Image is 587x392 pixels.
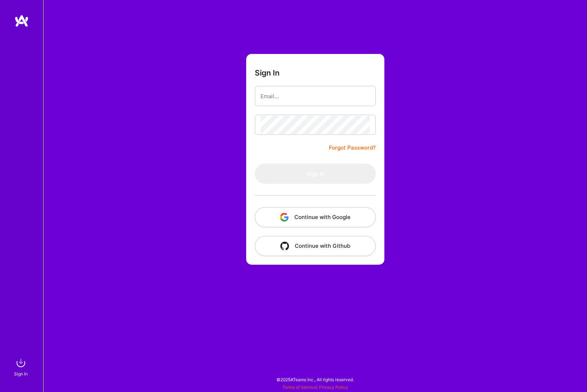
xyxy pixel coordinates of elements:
img: icon [280,213,289,222]
img: sign in [14,356,28,370]
img: logo [14,14,29,27]
div: Sign In [14,370,28,378]
button: Continue with Google [255,207,376,227]
div: © 2025 ATeams Inc., All rights reserved. [43,370,587,388]
a: Terms of Service [283,384,316,390]
a: Privacy Policy [319,384,348,390]
h3: Sign In [255,68,280,77]
img: icon [280,242,289,250]
a: sign inSign In [15,356,28,378]
button: Sign In [255,164,376,184]
a: Forgot Password? [329,143,376,152]
span: | [283,384,348,390]
input: Email... [261,87,370,105]
button: Continue with Github [255,236,376,256]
